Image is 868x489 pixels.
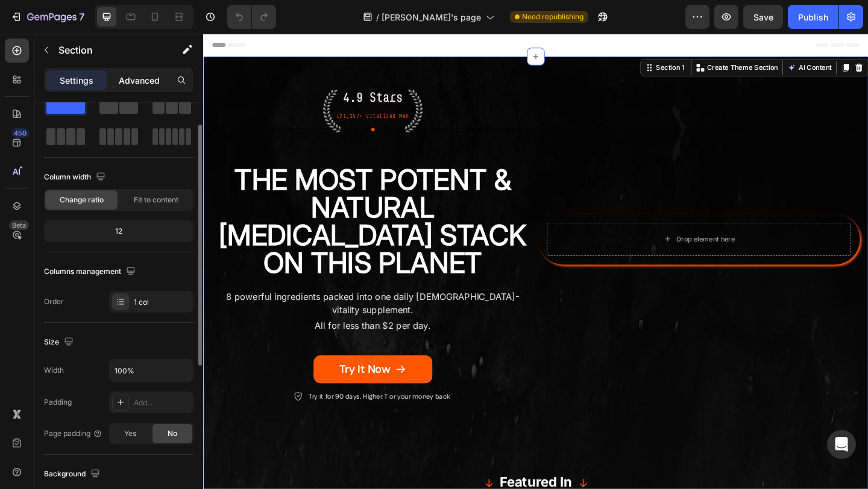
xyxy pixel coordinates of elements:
div: 12 [46,223,191,240]
span: Yes [124,428,136,439]
button: AI Content [633,30,686,44]
div: Order [44,296,64,307]
span: Save [753,12,773,22]
div: Size [44,334,76,350]
span: No [168,428,177,439]
div: Beta [9,220,29,230]
div: Publish [798,11,828,23]
div: Width [44,365,64,376]
div: 1 col [134,297,190,308]
div: Drop element here [515,219,579,228]
p: Settings [60,74,93,87]
span: Change ratio [60,195,104,205]
p: 7 [79,10,84,24]
span: / [376,11,379,23]
span: Need republishing [522,11,583,22]
div: 450 [11,128,29,138]
div: Open Intercom Messenger [827,430,856,459]
input: Auto [110,360,193,381]
p: Advanced [119,74,160,87]
div: Page padding [44,428,102,439]
span: Fit to content [134,195,178,205]
button: Save [743,5,783,29]
div: Background [44,466,102,482]
span: [PERSON_NAME]'s page [382,11,481,23]
button: Publish [788,5,838,29]
div: Undo/Redo [227,5,276,29]
iframe: Design area [203,34,868,489]
button: 7 [5,5,90,29]
p: Create Theme Section [548,31,625,42]
div: Columns management [44,264,138,280]
div: Section 1 [490,31,526,42]
div: Column width [44,169,108,185]
p: Section [58,43,157,57]
div: Add... [134,397,190,408]
div: Padding [44,397,72,408]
